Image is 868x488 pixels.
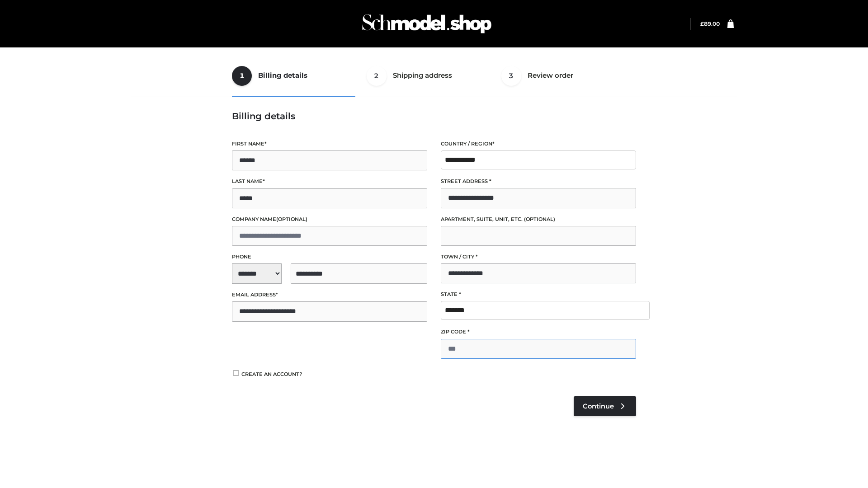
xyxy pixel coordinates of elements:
label: First name [232,140,427,148]
bdi: 89.00 [700,20,720,27]
input: Create an account? [232,370,240,376]
label: Street address [441,177,636,186]
h3: Billing details [232,111,636,122]
label: Phone [232,253,427,261]
a: Continue [574,396,636,416]
label: ZIP Code [441,328,636,336]
a: £89.00 [700,20,720,27]
span: Create an account? [241,371,302,377]
label: Email address [232,291,427,299]
label: Country / Region [441,140,636,148]
label: Last name [232,177,427,186]
img: Schmodel Admin 964 [359,6,495,42]
span: Continue [583,402,614,410]
label: Company name [232,215,427,224]
span: £ [700,20,704,27]
span: (optional) [524,216,555,222]
label: Apartment, suite, unit, etc. [441,215,636,224]
label: State [441,290,636,299]
span: (optional) [276,216,307,222]
label: Town / City [441,253,636,261]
